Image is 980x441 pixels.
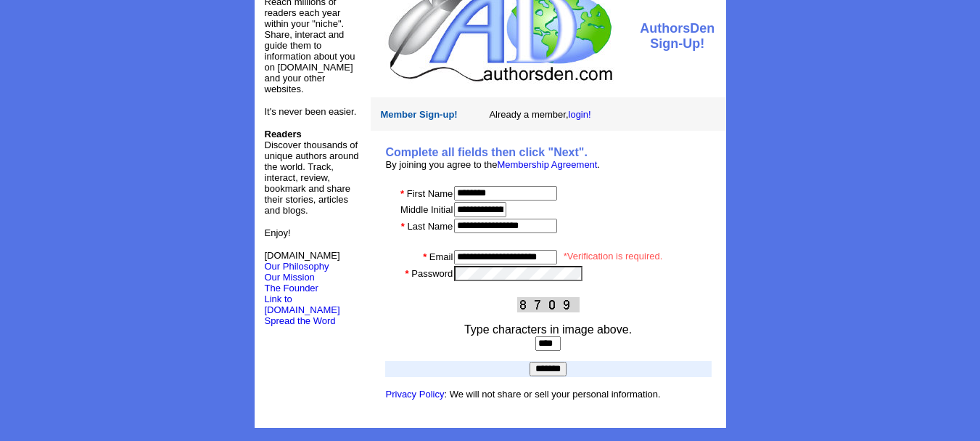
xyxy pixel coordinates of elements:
a: login! [569,109,591,120]
font: Member Sign-up! [381,109,458,120]
font: It's never been easier. [265,106,357,117]
font: Last Name [407,221,453,232]
a: Privacy Policy [386,389,445,400]
b: Readers [265,129,302,139]
a: Spread the Word [265,314,336,326]
font: Enjoy! [265,227,291,238]
font: First Name [407,188,453,199]
font: Spread the Word [265,315,336,326]
b: Complete all fields then click "Next". [386,146,588,158]
font: Password [411,268,453,279]
font: Type characters in image above. [464,323,632,336]
a: Our Mission [265,272,315,283]
a: Link to [DOMAIN_NAME] [265,294,340,315]
a: The Founder [265,283,318,294]
a: Our Philosophy [265,261,329,272]
img: This Is CAPTCHA Image [517,297,580,312]
font: Middle Initial [400,204,453,215]
a: Membership Agreement [497,159,597,170]
font: *Verification is required. [564,251,663,262]
font: Email [429,251,453,262]
font: Already a member, [489,109,590,120]
font: By joining you agree to the . [386,159,601,170]
font: Discover thousands of unique authors around the world. Track, interact, review, bookmark and shar... [265,129,359,216]
font: [DOMAIN_NAME] [265,250,340,272]
font: AuthorsDen Sign-Up! [640,21,715,51]
font: : We will not share or sell your personal information. [386,389,661,400]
